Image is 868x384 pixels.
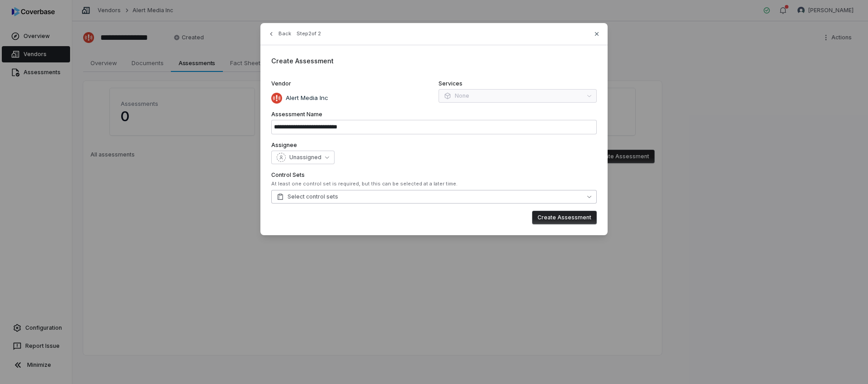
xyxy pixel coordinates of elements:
[439,80,597,87] label: Services
[271,171,597,179] label: Control Sets
[271,80,291,87] span: Vendor
[271,180,597,187] div: At least one control set is required, but this can be selected at a later time.
[277,193,338,200] span: Select control sets
[532,211,597,224] button: Create Assessment
[265,26,294,42] button: Back
[271,142,597,149] label: Assignee
[282,94,328,103] p: Alert Media Inc
[271,111,597,118] label: Assessment Name
[271,57,334,65] span: Create Assessment
[289,154,321,161] span: Unassigned
[297,30,321,37] span: Step 2 of 2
